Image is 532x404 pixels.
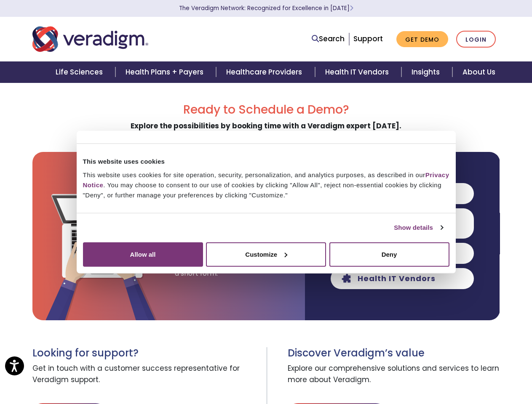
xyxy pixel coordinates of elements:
span: Explore our comprehensive solutions and services to learn more about Veradigm. [288,359,500,390]
h3: Discover Veradigm’s value [288,347,500,359]
a: About Us [452,61,505,83]
strong: Explore the possibilities by booking time with a Veradigm expert [DATE]. [131,121,401,131]
div: This website uses cookies [83,157,449,167]
a: Support [353,34,383,44]
img: Veradigm logo [32,25,148,53]
h2: Ready to Schedule a Demo? [32,103,500,117]
button: Customize [206,242,326,266]
a: Healthcare Providers [216,61,315,83]
a: Insights [401,61,452,83]
a: Login [456,31,496,48]
a: Health Plans + Payers [115,61,216,83]
a: Life Sciences [45,61,115,83]
button: Deny [329,242,449,266]
div: This website uses cookies for site operation, security, personalization, and analytics purposes, ... [83,170,449,200]
span: Get in touch with a customer success representative for Veradigm support. [32,359,260,390]
span: Learn More [350,4,353,12]
a: Search [312,33,345,45]
a: Show details [394,223,443,233]
a: The Veradigm Network: Recognized for Excellence in [DATE]Learn More [179,4,353,12]
h3: Looking for support? [32,347,260,359]
a: Get Demo [396,31,448,48]
a: Privacy Notice [83,171,449,188]
a: Health IT Vendors [315,61,401,83]
button: Allow all [83,242,203,266]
